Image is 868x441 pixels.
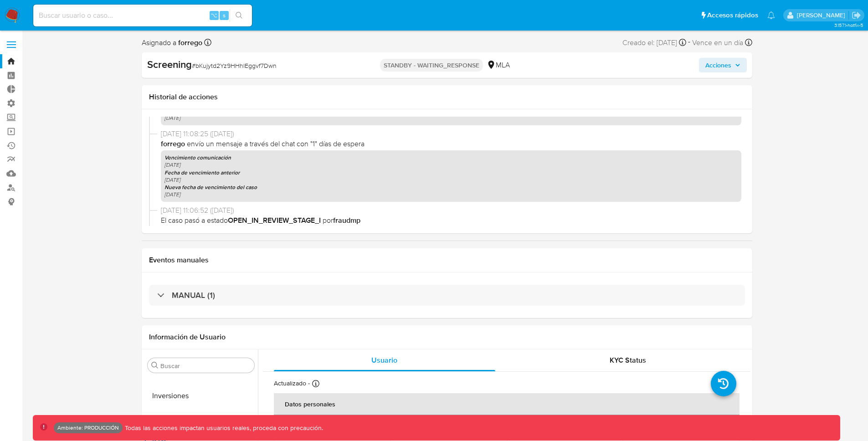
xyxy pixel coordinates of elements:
p: jorge.diazserrato@mercadolibre.com.co [797,11,848,20]
span: El caso pasó a estado por [161,215,741,226]
p: Todas las acciones impactan usuarios reales, proceda con precaución. [123,424,323,432]
span: Vence en un día [692,38,743,48]
button: Items [144,407,258,429]
span: KYC Status [610,355,646,365]
a: Notificaciones [767,11,775,19]
span: envío un mensaje a través del chat con "1" días de espera [161,139,741,149]
p: Ambiente: PRODUCCIÓN [57,426,119,430]
i: [DATE] [164,114,180,122]
a: Salir [852,10,861,20]
button: Inversiones [144,385,258,407]
input: Buscar usuario o caso... [33,10,252,21]
span: Acciones [705,58,731,72]
span: s [223,11,226,20]
h3: MANUAL (1) [172,290,215,300]
p: Actualizado - [274,379,310,388]
span: Accesos rápidos [707,10,758,20]
b: Vencimiento comunicación [164,154,231,162]
span: # bKujytd2Yz9HHhlEggvf7Dwn [192,61,277,70]
span: [DATE] 11:08:25 ([DATE]) [161,129,741,139]
button: search-icon [230,9,248,22]
b: Nueva fecha de vencimiento del caso [164,183,257,191]
b: fraudmp [333,215,360,226]
span: ⌥ [211,11,217,20]
span: - [688,36,690,49]
div: MANUAL (1) [149,285,745,306]
h1: Información de Usuario [149,333,226,342]
h1: Historial de acciones [149,92,745,102]
b: OPEN_IN_REVIEW_STAGE_I [228,215,321,226]
button: Buscar [151,362,159,369]
span: Asignado a [142,38,202,48]
b: Screening [147,57,192,72]
p: STANDBY - WAITING_RESPONSE [380,59,483,72]
i: [DATE] [164,190,180,198]
b: forrego [176,37,202,48]
i: [DATE] [164,176,180,184]
input: Buscar [160,362,251,370]
span: [DATE] 11:06:52 ([DATE]) [161,205,741,215]
button: Acciones [699,58,747,72]
b: Fecha de vencimiento anterior [164,169,240,177]
div: MLA [487,60,510,70]
div: Creado el: [DATE] [622,36,686,49]
b: forrego [161,138,187,149]
h1: Eventos manuales [149,256,745,265]
th: Datos personales [274,393,740,415]
i: [DATE] [164,161,180,169]
span: Usuario [371,355,397,365]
